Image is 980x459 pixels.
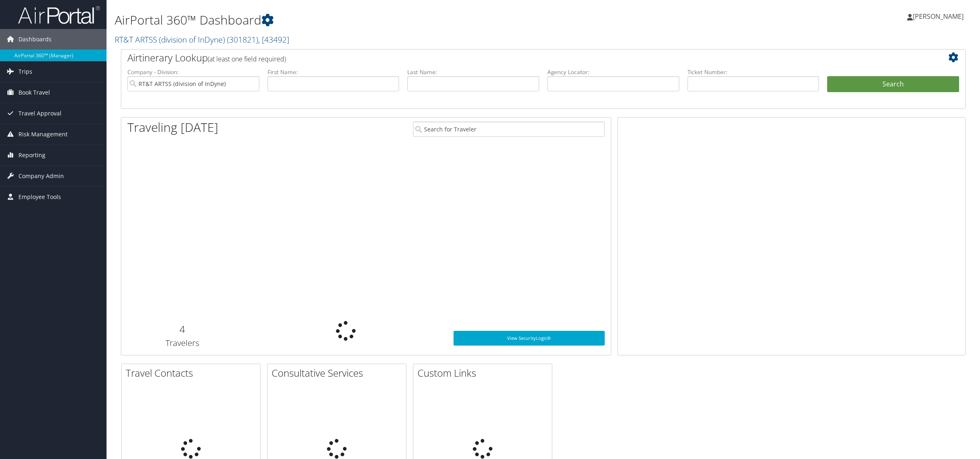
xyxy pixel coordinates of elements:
label: First Name: [268,68,399,76]
button: Search [827,76,959,93]
h2: 4 [127,322,238,336]
span: Reporting [18,145,45,165]
a: RT&T ARTSS (division of InDyne) [115,34,289,45]
h2: Travel Contacts [126,366,260,380]
span: Risk Management [18,124,68,145]
h1: Traveling [DATE] [127,119,218,136]
label: Ticket Number: [687,68,819,76]
span: ( 301821 ) [227,34,258,45]
h2: Custom Links [417,366,552,380]
h1: AirPortal 360™ Dashboard [115,11,686,29]
span: Company Admin [18,166,64,186]
h2: Consultative Services [272,366,406,380]
span: [PERSON_NAME] [913,12,964,21]
label: Company - Division: [127,68,259,76]
span: Trips [18,61,32,82]
span: Book Travel [18,82,50,103]
a: [PERSON_NAME] [907,4,972,29]
label: Last Name: [407,68,539,76]
h3: Travelers [127,337,238,349]
h2: Airtinerary Lookup [127,51,889,65]
span: Employee Tools [18,187,61,207]
a: View SecurityLogic® [454,331,604,346]
img: airportal-logo.png [18,5,100,25]
input: Search for Traveler [413,122,605,137]
span: Travel Approval [18,103,61,124]
span: (at least one field required) [208,54,286,63]
span: Dashboards [18,29,52,50]
label: Agency Locator: [547,68,679,76]
span: , [ 43492 ] [258,34,289,45]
